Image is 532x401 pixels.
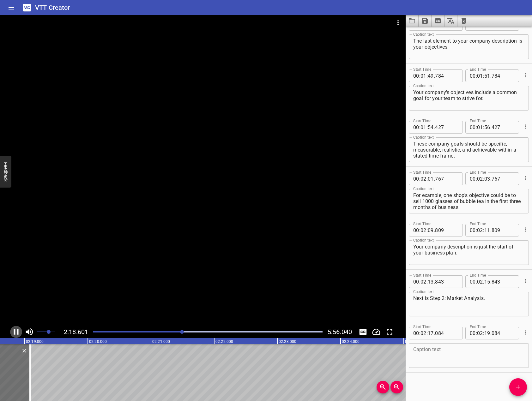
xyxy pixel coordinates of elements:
[492,327,515,339] input: 084
[419,121,420,134] span: :
[490,275,492,288] span: .
[434,69,435,82] span: .
[435,327,458,339] input: 084
[470,172,476,185] input: 00
[413,327,419,339] input: 00
[484,275,490,288] input: 15
[477,121,483,134] input: 01
[522,67,529,83] div: Cue Options
[435,224,458,236] input: 809
[428,121,434,134] input: 54
[370,326,382,338] button: Change Playback Speed
[477,172,483,185] input: 02
[490,224,492,236] span: .
[490,69,492,82] span: .
[484,224,490,236] input: 11
[413,38,524,56] textarea: The last element to your company description is your objectives.
[492,172,515,185] input: 767
[470,224,476,236] input: 00
[413,172,419,185] input: 00
[522,71,530,79] button: Cue Options
[476,275,477,288] span: :
[484,69,490,82] input: 51
[477,69,483,82] input: 01
[420,327,426,339] input: 02
[47,330,51,334] span: Set video volume
[413,192,524,210] textarea: For example, one shop's objective could be to sell 1000 glasses of bubble tea in the first three ...
[483,275,484,288] span: :
[492,69,515,82] input: 784
[89,339,107,344] text: 02:20.000
[435,69,458,82] input: 784
[434,327,435,339] span: .
[35,3,70,13] h6: VTT Creator
[490,121,492,134] span: .
[434,172,435,185] span: .
[384,326,396,338] button: Toggle fullscreen
[435,172,458,185] input: 767
[419,69,420,82] span: :
[20,347,27,355] div: Delete Cue
[483,69,484,82] span: :
[413,121,419,134] input: 00
[477,224,483,236] input: 02
[490,327,492,339] span: .
[426,69,428,82] span: :
[426,327,428,339] span: :
[483,172,484,185] span: :
[428,275,434,288] input: 13
[413,141,524,159] textarea: These company goals should be specific, measurable, realistic, and achievable within a stated tim...
[522,328,530,337] button: Cue Options
[434,121,435,134] span: .
[428,172,434,185] input: 01
[435,275,458,288] input: 843
[457,15,470,27] button: Clear captions
[522,123,530,131] button: Cue Options
[476,172,477,185] span: :
[342,339,360,344] text: 02:24.000
[434,224,435,236] span: .
[413,275,419,288] input: 00
[484,172,490,185] input: 03
[419,224,420,236] span: :
[406,15,419,27] button: Load captions from file
[405,339,423,344] text: 02:25.000
[93,331,323,332] div: Play progress
[426,224,428,236] span: :
[420,121,426,134] input: 01
[476,327,477,339] span: :
[476,121,477,134] span: :
[483,121,484,134] span: :
[477,327,483,339] input: 02
[432,15,444,27] button: Extract captions from video
[522,174,530,182] button: Cue Options
[413,244,524,262] textarea: Your company description is just the start of your business plan.
[426,275,428,288] span: :
[434,275,435,288] span: .
[428,327,434,339] input: 17
[492,224,515,236] input: 809
[419,275,420,288] span: :
[426,172,428,185] span: :
[522,221,529,238] div: Cue Options
[492,275,515,288] input: 843
[522,277,530,285] button: Cue Options
[483,224,484,236] span: :
[428,224,434,236] input: 09
[26,339,44,344] text: 02:19.000
[420,275,426,288] input: 02
[419,15,432,27] button: Save captions to file
[152,339,170,344] text: 02:21.000
[390,381,403,393] button: Zoom Out
[490,172,492,185] span: .
[357,326,369,338] button: Toggle captions
[413,89,524,107] textarea: Your company's objectives include a common goal for your team to strive for.
[470,275,476,288] input: 00
[522,324,529,341] div: Cue Options
[419,327,420,339] span: :
[476,69,477,82] span: :
[444,15,457,27] button: Translate captions
[279,339,296,344] text: 02:23.000
[477,275,483,288] input: 02
[522,170,529,186] div: Cue Options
